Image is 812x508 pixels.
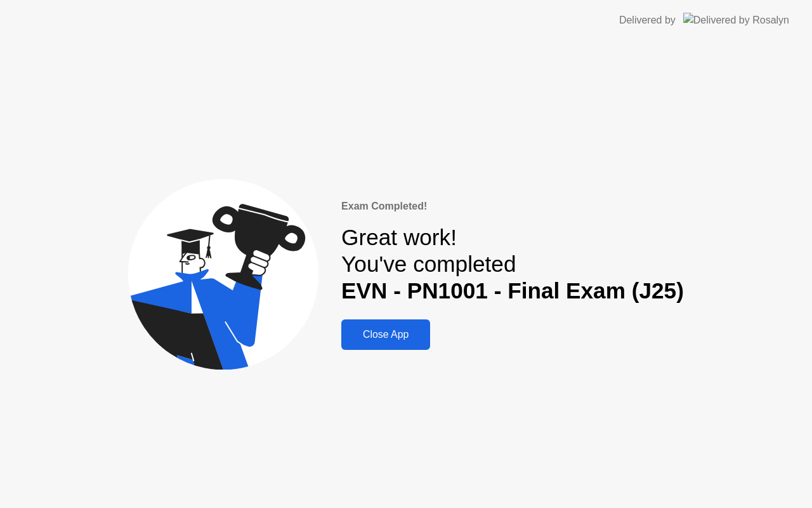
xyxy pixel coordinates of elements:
[341,278,684,303] b: EVN - PN1001 - Final Exam (J25)
[341,199,684,214] div: Exam Completed!
[341,224,684,305] div: Great work! You've completed
[345,329,426,340] div: Close App
[683,13,789,27] img: Delivered by Rosalyn
[619,13,676,28] div: Delivered by
[341,319,430,350] button: Close App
